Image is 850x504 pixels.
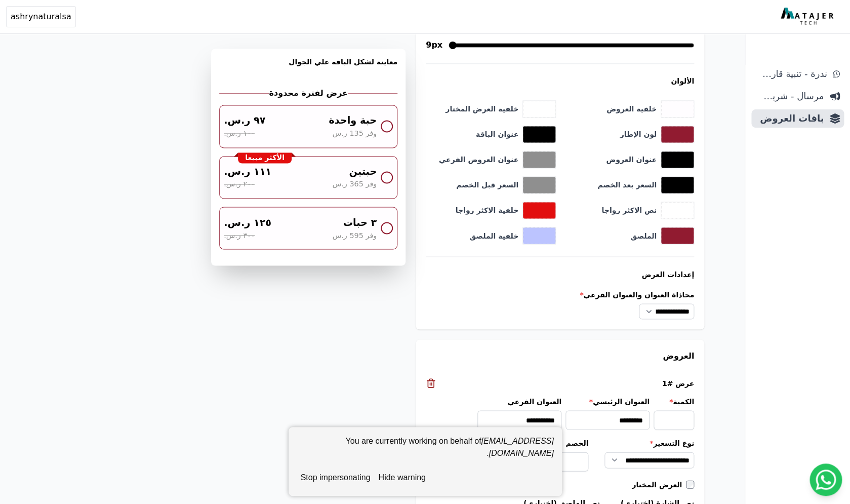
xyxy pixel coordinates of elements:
[426,269,694,279] h4: إعدادات العرض
[374,468,429,488] button: hide warning
[565,396,650,406] label: العنوان الرئيسي
[661,126,694,142] button: toggle color picker dialog
[781,8,836,26] img: MatajerTech Logo
[426,350,694,362] h3: العروض
[661,202,694,218] button: toggle color picker dialog
[269,87,347,99] h2: عرض لفترة محدودة
[654,396,694,406] label: الكمية
[333,179,377,190] span: وفر 365 ر.س
[661,177,694,193] button: toggle color picker dialog
[755,89,824,103] span: مرسال - شريط دعاية
[476,129,522,139] label: عنوان الباقة
[224,128,255,139] span: ١٠٠ ر.س.
[523,101,555,117] button: toggle color picker dialog
[238,152,292,164] div: الأكثر مبيعا
[523,227,555,244] button: toggle color picker dialog
[601,205,661,215] label: نص الاكثر رواجا
[224,230,255,241] span: ٣٠٠ ر.س.
[343,215,377,230] span: ٣ حبات
[632,479,686,489] label: العرض المختار
[426,378,694,388] div: عرض #1
[597,180,661,190] label: السعر بعد الخصم
[224,215,271,230] span: ١٢٥ ر.س.
[219,57,397,79] h3: معاينة لشكل الباقه علي الجوال
[661,227,694,244] button: toggle color picker dialog
[333,230,377,241] span: وفر 595 ر.س
[439,154,522,165] label: عنوان العروض الفرعي
[224,179,255,190] span: ٢٠٠ ر.س.
[606,104,661,114] label: خلفية العروض
[755,67,827,81] span: ندرة - تنبية قارب علي النفاذ
[224,113,265,128] span: ٩٧ ر.س.
[469,230,522,241] label: خلفية الملصق
[523,151,555,168] button: toggle color picker dialog
[604,438,694,448] label: نوع التسعير
[297,468,375,488] button: stop impersonating
[481,437,553,457] em: [EMAIL_ADDRESS][DOMAIN_NAME]
[333,128,377,139] span: وفر 135 ر.س
[620,129,661,139] label: لون الإطار
[11,11,71,23] span: ashrynaturalsa
[523,126,555,142] button: toggle color picker dialog
[426,39,442,51] span: 9px
[224,165,271,179] span: ١١١ ر.س.
[477,396,561,406] label: العنوان الفرعي
[455,205,522,215] label: خلفية الاكثر رواجا
[426,289,694,299] label: محاذاة العنوان والعنوان الفرعي
[755,111,824,126] span: باقات العروض
[456,180,522,190] label: السعر قبل الخصم
[523,177,555,193] button: toggle color picker dialog
[329,113,377,128] span: حبة واحدة
[426,76,694,86] h4: الألوان
[349,165,377,179] span: حبتين
[6,6,76,27] button: ashrynaturalsa
[661,101,694,117] button: toggle color picker dialog
[523,202,555,218] button: toggle color picker dialog
[446,104,522,114] label: خلفية العرض المختار
[630,230,661,241] label: الملصق
[606,154,661,165] label: عنوان العروض
[297,435,554,468] div: You are currently working on behalf of .
[661,151,694,168] button: toggle color picker dialog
